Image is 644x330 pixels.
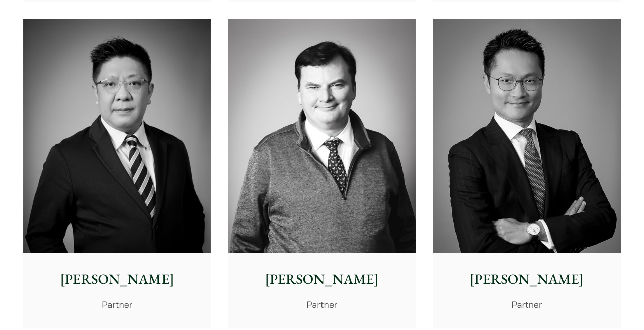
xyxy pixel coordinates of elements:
p: Partner [31,298,203,311]
a: [PERSON_NAME] Partner [23,19,211,329]
p: Partner [441,298,612,311]
p: Partner [236,298,408,311]
a: [PERSON_NAME] Partner [433,19,620,329]
p: [PERSON_NAME] [441,269,612,290]
p: [PERSON_NAME] [236,269,408,290]
p: [PERSON_NAME] [31,269,203,290]
a: [PERSON_NAME] Partner [228,19,416,329]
